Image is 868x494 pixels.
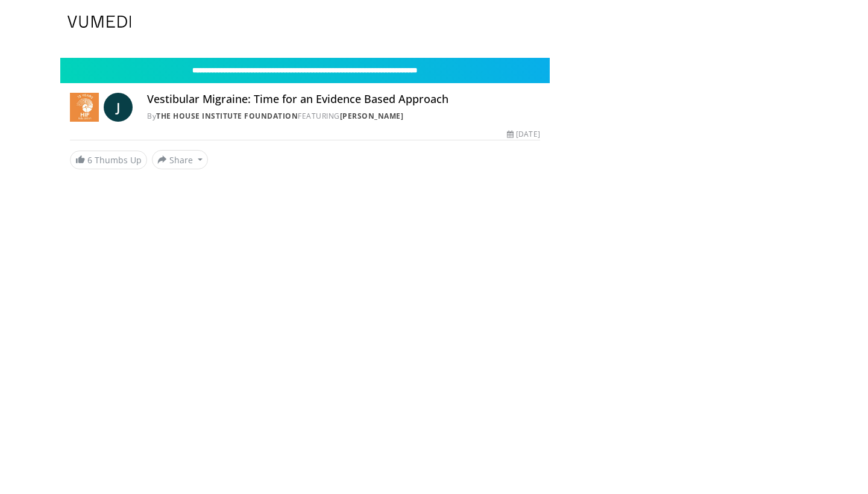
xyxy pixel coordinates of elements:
[147,111,540,122] div: By FEATURING
[152,150,208,169] button: Share
[104,93,133,122] a: J
[507,129,539,140] div: [DATE]
[87,154,92,166] span: 6
[340,111,404,121] a: [PERSON_NAME]
[70,151,147,169] a: 6 Thumbs Up
[147,93,540,106] h4: Vestibular Migraine: Time for an Evidence Based Approach
[156,111,298,121] a: The House Institute Foundation
[70,93,99,122] img: The House Institute Foundation
[68,16,131,28] img: VuMedi Logo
